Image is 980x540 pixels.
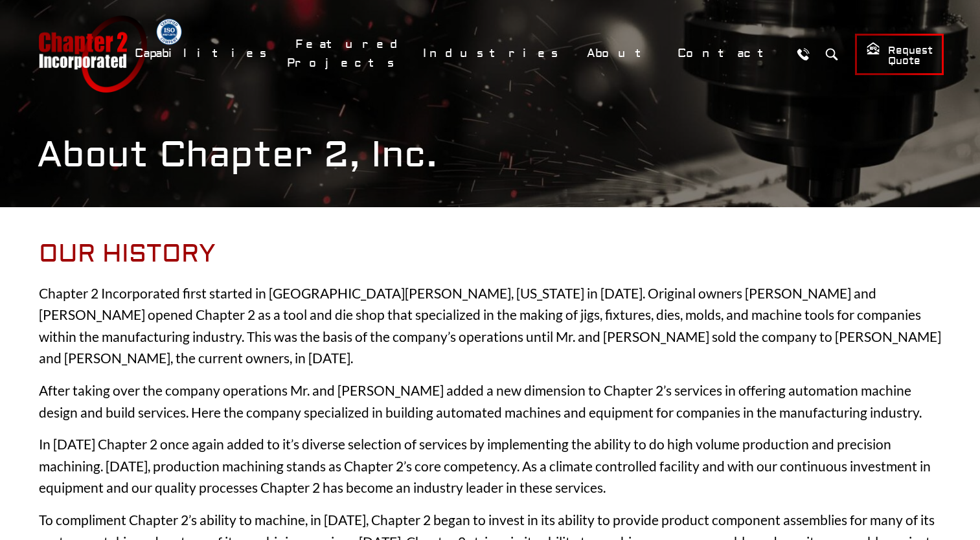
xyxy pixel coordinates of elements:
[820,42,844,66] button: Search
[39,433,941,499] p: In [DATE] Chapter 2 once again added to it’s diverse selection of services by implementing the ab...
[39,240,941,269] h2: Our History
[39,282,941,369] p: Chapter 2 Incorporated first started in [GEOGRAPHIC_DATA][PERSON_NAME], [US_STATE] in [DATE]. Ori...
[855,34,944,75] a: Request Quote
[287,30,408,77] a: Featured Projects
[39,379,941,423] p: After taking over the company operations Mr. and [PERSON_NAME] added a new dimension to Chapter 2...
[792,42,815,66] a: Call Us
[866,41,933,68] span: Request Quote
[37,16,147,93] a: Chapter 2 Incorporated
[415,39,572,67] a: Industries
[37,133,944,177] h1: About Chapter 2, Inc.
[669,39,785,67] a: Contact
[126,39,280,67] a: Capabilities
[578,39,663,67] a: About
